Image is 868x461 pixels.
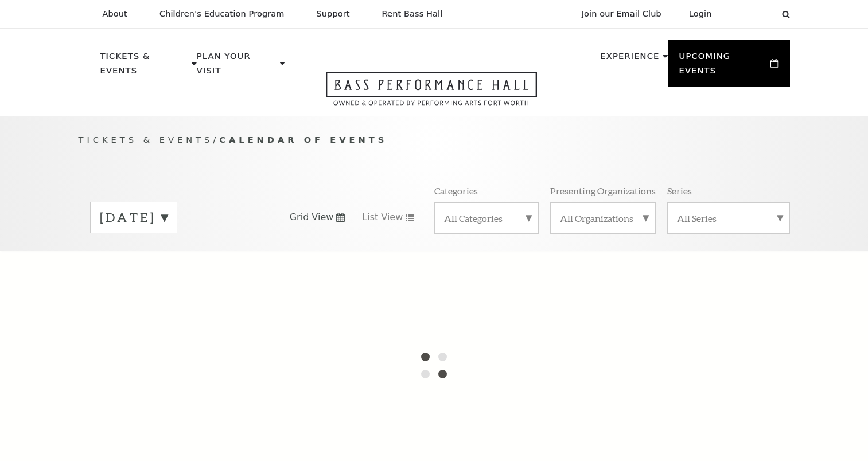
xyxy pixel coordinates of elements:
[600,49,659,70] p: Experience
[79,133,790,147] p: /
[730,9,771,19] select: Select:
[444,212,529,224] label: All Categories
[100,209,168,226] label: [DATE]
[100,49,189,84] p: Tickets & Events
[677,212,780,224] label: All Series
[362,211,403,224] span: List View
[103,9,127,19] p: About
[434,185,478,197] p: Categories
[290,211,334,224] span: Grid View
[667,185,692,197] p: Series
[382,9,443,19] p: Rent Bass Hall
[79,135,213,144] span: Tickets & Events
[197,49,277,84] p: Plan Your Visit
[219,135,387,144] span: Calendar of Events
[679,49,768,84] p: Upcoming Events
[560,212,646,224] label: All Organizations
[159,9,285,19] p: Children's Education Program
[317,9,350,19] p: Support
[550,185,656,197] p: Presenting Organizations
